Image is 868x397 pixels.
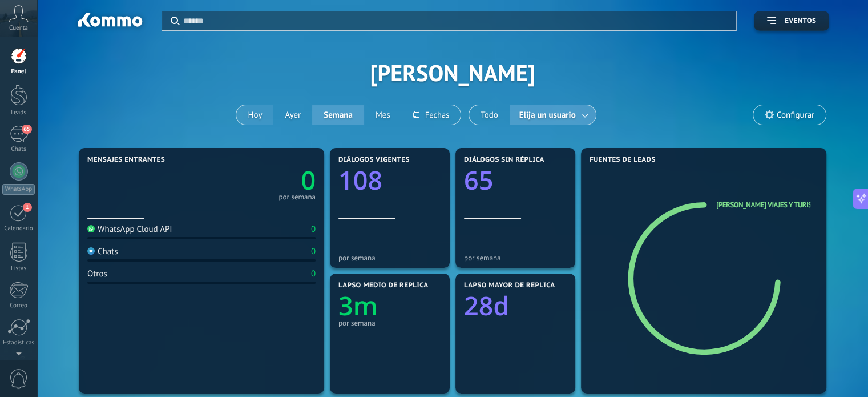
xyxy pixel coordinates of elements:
[590,156,656,164] span: Fuentes de leads
[312,105,364,125] button: Semana
[2,225,35,232] div: Calendario
[777,110,814,120] span: Configurar
[87,224,172,235] div: WhatsApp Cloud API
[338,319,441,327] div: por semana
[338,288,378,323] text: 3m
[464,288,567,323] a: 28d
[23,203,32,212] span: 1
[311,246,316,257] div: 0
[510,105,596,125] button: Elija un usuario
[311,268,316,279] div: 0
[278,194,316,200] div: por semana
[469,105,510,125] button: Todo
[464,288,509,323] text: 28d
[2,184,35,195] div: WhatsApp
[338,254,441,262] div: por semana
[2,109,35,117] div: Leads
[2,265,35,272] div: Listas
[338,163,382,198] text: 108
[87,156,165,164] span: Mensajes entrantes
[236,105,273,125] button: Hoy
[22,125,31,134] span: 65
[785,17,816,25] span: Eventos
[87,268,107,279] div: Otros
[338,156,410,164] span: Diálogos vigentes
[2,146,35,153] div: Chats
[517,107,578,123] span: Elija un usuario
[9,25,28,32] span: Cuenta
[464,254,567,262] div: por semana
[2,339,35,347] div: Estadísticas
[464,282,555,290] span: Lapso mayor de réplica
[716,200,822,210] a: [PERSON_NAME] Viajes y Turismo
[201,163,316,198] a: 0
[402,105,461,125] button: Fechas
[754,11,829,31] button: Eventos
[311,224,316,235] div: 0
[87,246,118,257] div: Chats
[301,163,316,198] text: 0
[464,163,493,198] text: 65
[364,105,402,125] button: Mes
[464,156,544,164] span: Diálogos sin réplica
[273,105,312,125] button: Ayer
[2,302,35,310] div: Correo
[87,225,95,232] img: WhatsApp Cloud API
[87,247,95,255] img: Chats
[2,68,35,75] div: Panel
[338,282,429,290] span: Lapso medio de réplica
